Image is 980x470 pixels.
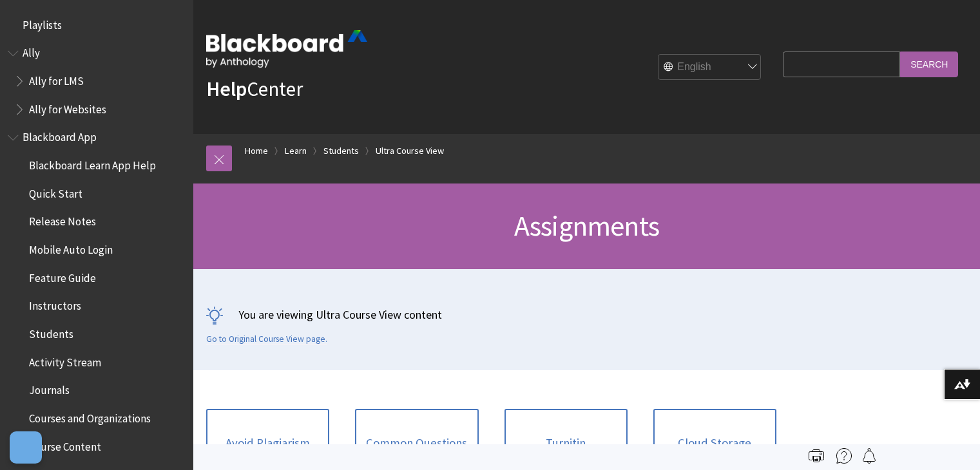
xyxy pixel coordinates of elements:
[29,239,113,256] span: Mobile Auto Login
[29,408,151,425] span: Courses and Organizations
[206,76,247,102] strong: Help
[376,143,444,159] a: Ultra Course View
[29,155,156,172] span: Blackboard Learn App Help
[836,448,852,464] img: More help
[206,30,367,68] img: Blackboard by Anthology
[29,380,70,397] span: Journals
[206,334,327,345] a: Go to Original Course View page.
[29,211,96,229] span: Release Notes
[861,448,877,464] img: Follow this page
[29,99,106,116] span: Ally for Websites
[809,448,824,464] img: Print
[29,183,82,200] span: Quick Start
[29,70,84,88] span: Ally for LMS
[8,42,186,120] nav: Book outline for Anthology Ally Help
[658,55,762,80] select: Site Language Selector
[23,127,97,144] span: Blackboard App
[514,208,659,243] span: Assignments
[206,306,967,323] p: You are viewing Ultra Course View content
[206,76,303,102] a: HelpCenter
[8,14,186,36] nav: Book outline for Playlists
[29,436,101,453] span: Course Content
[285,143,307,159] a: Learn
[323,143,359,159] a: Students
[29,352,101,369] span: Activity Stream
[23,42,40,60] span: Ally
[29,323,73,341] span: Students
[29,267,96,285] span: Feature Guide
[23,14,62,32] span: Playlists
[900,52,958,77] input: Search
[245,143,268,159] a: Home
[29,296,81,313] span: Instructors
[10,431,42,464] button: Open Preferences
